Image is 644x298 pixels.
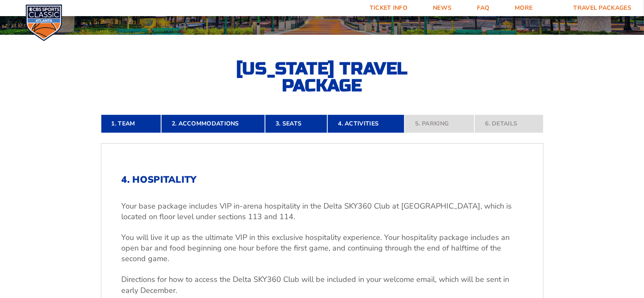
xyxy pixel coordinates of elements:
h2: [US_STATE] Travel Package [229,60,415,94]
a: 2. Accommodations [161,114,265,133]
h2: 4. Hospitality [122,174,523,185]
p: Directions for how to access the Delta SKY360 Club will be included in your welcome email, which ... [122,274,523,295]
img: CBS Sports Classic [25,4,62,41]
a: 3. Seats [265,114,327,133]
p: Your base package includes VIP in-arena hospitality in the Delta SKY360 Club at [GEOGRAPHIC_DATA]... [122,201,523,222]
a: 1. Team [101,114,161,133]
p: You will live it up as the ultimate VIP in this exclusive hospitality experience. Your hospitalit... [122,232,523,265]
